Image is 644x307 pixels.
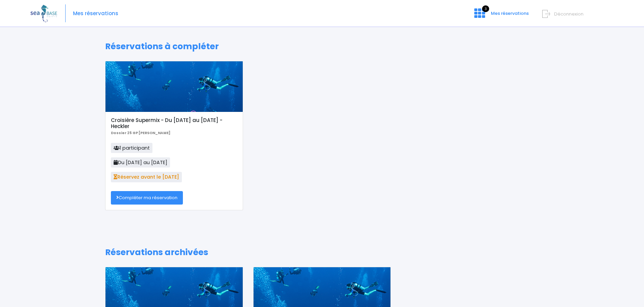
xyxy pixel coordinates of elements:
[482,5,489,12] span: 3
[469,12,533,19] a: 3 Mes réservations
[554,11,583,17] span: Déconnexion
[491,10,529,17] span: Mes réservations
[111,130,170,135] b: Dossier 25 GP [PERSON_NAME]
[111,172,182,182] span: Réservez avant le [DATE]
[111,143,152,153] span: 1 participant
[105,41,539,52] h1: Réservations à compléter
[111,157,170,167] span: Du [DATE] au [DATE]
[105,247,539,257] h1: Réservations archivées
[111,191,183,205] a: Compléter ma réservation
[111,117,237,129] h5: Croisière Supermix - Du [DATE] au [DATE] - Heckler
